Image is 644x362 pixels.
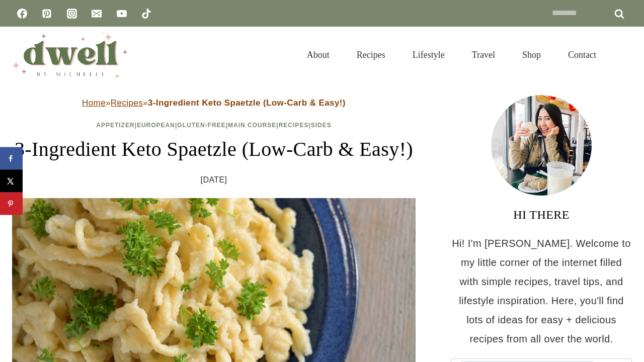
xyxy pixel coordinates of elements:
[111,98,143,108] a: Recipes
[201,172,227,188] time: [DATE]
[96,122,134,129] a: Appetizer
[451,234,632,348] p: Hi! I'm [PERSON_NAME]. Welcome to my little corner of the internet filled with simple recipes, tr...
[311,122,332,129] a: Sides
[112,4,132,24] a: YouTube
[148,98,346,108] strong: 3-Ingredient Keto Spaetzle (Low-Carb & Easy!)
[137,122,175,129] a: European
[293,37,610,72] nav: Primary Navigation
[37,4,57,24] a: Pinterest
[554,37,610,72] a: Contact
[509,37,554,72] a: Shop
[228,122,276,129] a: Main Course
[82,98,106,108] a: Home
[615,46,632,63] button: View Search Form
[458,37,509,72] a: Travel
[451,206,632,224] h3: HI THERE
[177,122,225,129] a: Gluten-Free
[399,37,458,72] a: Lifestyle
[293,37,343,72] a: About
[136,4,156,24] a: TikTok
[96,122,332,129] span: | | | | |
[12,32,128,78] img: DWELL by michelle
[12,4,32,24] a: Facebook
[82,98,346,108] span: » »
[87,4,107,24] a: Email
[279,122,309,129] a: Recipes
[62,4,82,24] a: Instagram
[12,134,416,164] h1: 3-Ingredient Keto Spaetzle (Low-Carb & Easy!)
[343,37,399,72] a: Recipes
